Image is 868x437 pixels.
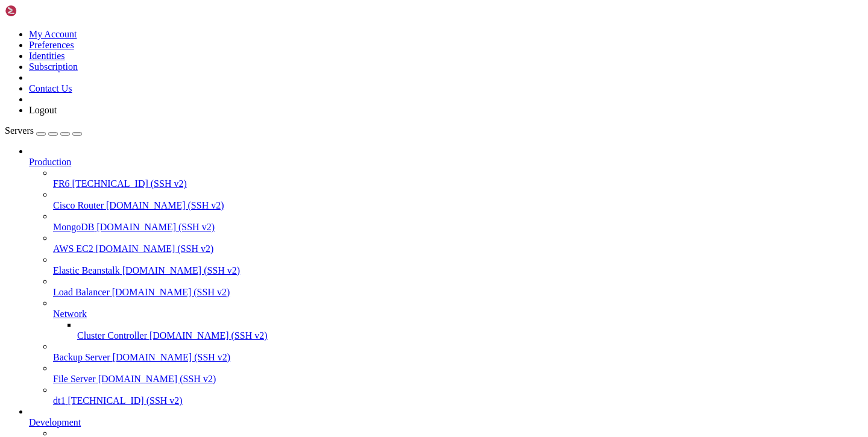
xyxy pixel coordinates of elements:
[29,51,65,61] a: Identities
[98,374,216,384] span: [DOMAIN_NAME] (SSH v2)
[53,298,863,341] li: Network
[53,168,863,189] li: FR6 [TECHNICAL_ID] (SSH v2)
[53,200,104,210] span: Cisco Router
[122,265,241,275] span: [DOMAIN_NAME] (SSH v2)
[53,395,863,406] a: dt1 [TECHNICAL_ID] (SSH v2)
[53,352,110,362] span: Backup Server
[29,61,78,72] a: Subscription
[96,244,214,254] span: [DOMAIN_NAME] (SSH v2)
[149,330,268,341] span: [DOMAIN_NAME] (SSH v2)
[53,222,863,233] a: MongoDB [DOMAIN_NAME] (SSH v2)
[72,178,187,189] span: [TECHNICAL_ID] (SSH v2)
[53,287,863,298] a: Load Balancer [DOMAIN_NAME] (SSH v2)
[77,319,863,341] li: Cluster Controller [DOMAIN_NAME] (SSH v2)
[29,105,57,115] a: Logout
[53,244,93,254] span: AWS EC2
[53,189,863,211] li: Cisco Router [DOMAIN_NAME] (SSH v2)
[106,200,224,210] span: [DOMAIN_NAME] (SSH v2)
[29,417,863,428] a: Development
[53,211,863,233] li: MongoDB [DOMAIN_NAME] (SSH v2)
[53,265,120,275] span: Elastic Beanstalk
[77,330,147,341] span: Cluster Controller
[29,157,863,168] a: Production
[53,395,65,406] span: dt1
[68,395,182,406] span: [TECHNICAL_ID] (SSH v2)
[112,287,230,297] span: [DOMAIN_NAME] (SSH v2)
[29,40,74,50] a: Preferences
[53,352,863,363] a: Backup Server [DOMAIN_NAME] (SSH v2)
[53,265,863,276] a: Elastic Beanstalk [DOMAIN_NAME] (SSH v2)
[53,178,863,189] a: FR6 [TECHNICAL_ID] (SSH v2)
[53,374,96,384] span: File Server
[53,374,863,385] a: File Server [DOMAIN_NAME] (SSH v2)
[53,233,863,254] li: AWS EC2 [DOMAIN_NAME] (SSH v2)
[53,341,863,363] li: Backup Server [DOMAIN_NAME] (SSH v2)
[96,222,215,232] span: [DOMAIN_NAME] (SSH v2)
[5,125,34,136] span: Servers
[53,385,863,406] li: dt1 [TECHNICAL_ID] (SSH v2)
[53,178,70,189] span: FR6
[53,309,87,319] span: Network
[53,222,94,232] span: MongoDB
[53,254,863,276] li: Elastic Beanstalk [DOMAIN_NAME] (SSH v2)
[53,200,863,211] a: Cisco Router [DOMAIN_NAME] (SSH v2)
[29,29,77,39] a: My Account
[53,309,863,319] a: Network
[5,5,74,17] img: Shellngn
[53,287,110,297] span: Load Balancer
[53,244,863,254] a: AWS EC2 [DOMAIN_NAME] (SSH v2)
[53,363,863,385] li: File Server [DOMAIN_NAME] (SSH v2)
[29,417,81,427] span: Development
[53,276,863,298] li: Load Balancer [DOMAIN_NAME] (SSH v2)
[113,352,231,362] span: [DOMAIN_NAME] (SSH v2)
[5,125,82,136] a: Servers
[29,157,71,167] span: Production
[29,83,72,93] a: Contact Us
[29,146,863,406] li: Production
[77,330,863,341] a: Cluster Controller [DOMAIN_NAME] (SSH v2)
